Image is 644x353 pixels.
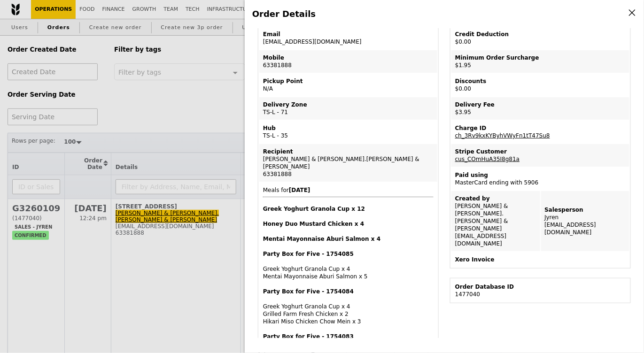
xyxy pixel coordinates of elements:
[259,74,437,96] td: N/A
[455,31,626,38] div: Credit Deduction
[263,235,434,243] h4: Mentai Mayonnaise Aburi Salmon x 4
[451,191,540,251] td: [PERSON_NAME] & [PERSON_NAME].[PERSON_NAME] & [PERSON_NAME] [EMAIL_ADDRESS][DOMAIN_NAME]
[263,101,434,108] div: Delivery Zone
[263,170,434,178] div: 63381888
[455,171,626,179] div: Paid using
[451,50,629,73] td: $1.95
[263,220,434,228] h4: Honey Duo Mustard Chicken x 4
[451,168,629,190] td: MasterCard ending with 5906
[455,256,626,263] div: Xero Invoice
[263,155,434,170] div: [PERSON_NAME] & [PERSON_NAME].[PERSON_NAME] & [PERSON_NAME]
[252,9,316,19] span: Order Details
[259,97,437,120] td: TS-L - 71
[455,101,626,108] div: Delivery Fee
[263,77,434,85] div: Pickup Point
[259,121,437,143] td: TS-L - 35
[451,27,629,49] td: $0.00
[455,156,520,162] a: cus_COmHuA35I8g81a
[263,124,434,132] div: Hub
[263,288,434,295] h4: Party Box for Five - 1754084
[451,74,629,96] td: $0.00
[263,250,434,280] div: Greek Yoghurt Granola Cup x 4 Mentai Mayonnaise Aburi Salmon x 5
[259,27,437,49] td: [EMAIL_ADDRESS][DOMAIN_NAME]
[451,279,629,302] td: 1477040
[263,31,434,38] div: Email
[455,195,536,202] div: Created by
[263,333,434,340] h4: Party Box for Five - 1754083
[263,205,434,213] h4: Greek Yoghurt Granola Cup x 12
[455,148,626,155] div: Stripe Customer
[263,148,434,155] div: Recipient
[259,50,437,73] td: 63381888
[455,124,626,132] div: Charge ID
[455,283,626,291] div: Order Database ID
[455,54,626,61] div: Minimum Order Surcharge
[263,250,434,258] h4: Party Box for Five - 1754085
[455,77,626,85] div: Discounts
[451,97,629,120] td: $3.95
[545,206,626,214] div: Salesperson
[289,187,310,193] b: [DATE]
[455,132,550,139] a: ch_3Rv9kxKYByhVWyFn1tT47Su8
[263,288,434,325] div: Greek Yoghurt Granola Cup x 4 Grilled Farm Fresh Chicken x 2 Hikari Miso Chicken Chow Mein x 3
[263,54,434,61] div: Mobile
[541,191,630,251] td: Jyren [EMAIL_ADDRESS][DOMAIN_NAME]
